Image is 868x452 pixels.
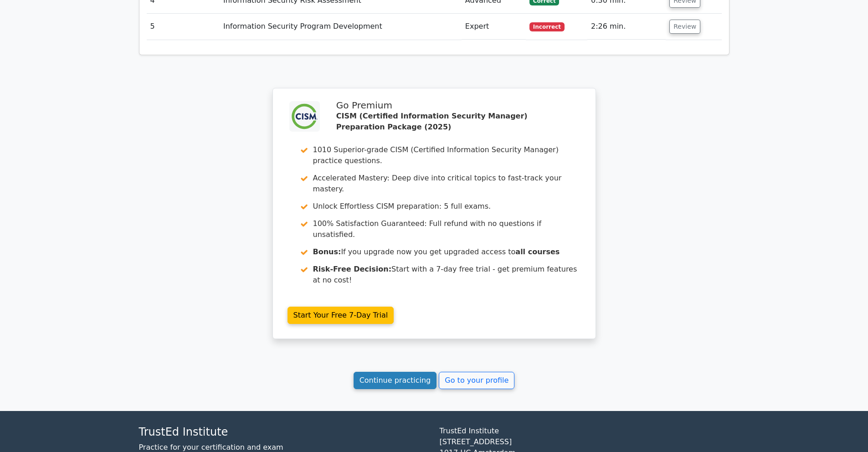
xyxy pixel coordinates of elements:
[139,426,429,439] h4: TrustEd Institute
[147,14,220,40] td: 5
[139,443,283,452] a: Practice for your certification and exam
[354,372,437,389] a: Continue practicing
[587,14,666,40] td: 2:26 min.
[669,20,700,34] button: Review
[288,307,394,324] a: Start Your Free 7-Day Trial
[220,14,462,40] td: Information Security Program Development
[529,22,565,31] span: Incorrect
[462,14,526,40] td: Expert
[439,372,514,389] a: Go to your profile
